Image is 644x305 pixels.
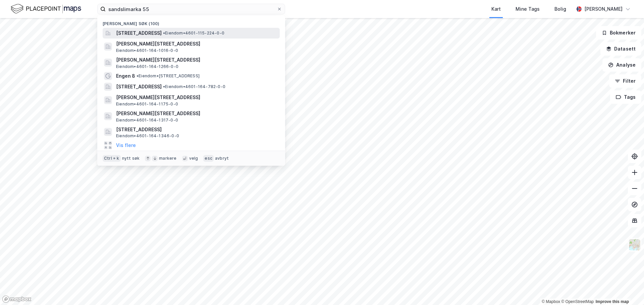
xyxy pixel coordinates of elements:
[163,84,225,89] span: Eiendom • 4601-164-782-0-0
[116,133,179,139] span: Eiendom • 4601-164-1346-0-0
[610,273,644,305] iframe: Chat Widget
[163,84,165,89] span: •
[137,73,200,79] span: Eiendom • [STREET_ADDRESS]
[610,273,644,305] div: Kontrollprogram for chat
[116,29,162,37] span: [STREET_ADDRESS]
[600,42,641,56] button: Datasett
[116,56,277,64] span: [PERSON_NAME][STREET_ADDRESS]
[189,156,198,161] div: velg
[628,238,641,251] img: Z
[116,64,178,69] span: Eiendom • 4601-164-1266-0-0
[561,299,594,304] a: OpenStreetMap
[116,72,135,80] span: Engen 8
[97,16,285,28] div: [PERSON_NAME] søk (100)
[491,5,501,13] div: Kart
[103,155,121,162] div: Ctrl + k
[116,141,136,149] button: Vis flere
[116,101,178,107] span: Eiendom • 4601-164-1175-0-0
[106,4,277,14] input: Søk på adresse, matrikkel, gårdeiere, leietakere eller personer
[159,156,176,161] div: markere
[116,40,277,48] span: [PERSON_NAME][STREET_ADDRESS]
[596,299,629,304] a: Improve this map
[609,74,641,88] button: Filter
[596,26,641,40] button: Bokmerker
[163,30,224,36] span: Eiendom • 4601-115-224-0-0
[610,90,641,104] button: Tags
[584,5,623,13] div: [PERSON_NAME]
[116,83,162,91] span: [STREET_ADDRESS]
[215,156,229,161] div: avbryt
[116,109,277,118] span: [PERSON_NAME][STREET_ADDRESS]
[116,93,277,101] span: [PERSON_NAME][STREET_ADDRESS]
[163,30,165,35] span: •
[2,295,32,303] a: Mapbox homepage
[116,48,178,53] span: Eiendom • 4601-164-1016-0-0
[602,58,641,72] button: Analyse
[116,118,178,123] span: Eiendom • 4601-164-1317-0-0
[11,3,81,15] img: logo.f888ab2527a4732fd821a326f86c7f29.svg
[554,5,566,13] div: Bolig
[203,155,214,162] div: esc
[122,156,140,161] div: nytt søk
[116,126,277,134] span: [STREET_ADDRESS]
[516,5,540,13] div: Mine Tags
[542,299,560,304] a: Mapbox
[137,73,139,78] span: •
